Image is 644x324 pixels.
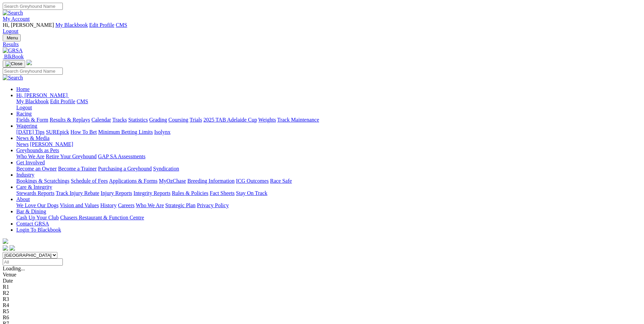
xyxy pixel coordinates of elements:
span: Hi, [PERSON_NAME] [16,92,68,98]
img: Search [3,10,23,16]
a: Contact GRSA [16,221,49,227]
a: History [100,202,116,208]
a: [PERSON_NAME] [30,141,73,147]
div: Get Involved [16,166,641,172]
a: Home [16,86,30,92]
div: Industry [16,178,641,184]
a: Vision and Values [60,202,99,208]
div: Date [3,278,641,284]
input: Select date [3,258,63,266]
div: Bar & Dining [16,215,641,221]
a: Cash Up Your Club [16,215,59,220]
a: Logout [16,105,32,110]
img: Close [5,61,22,67]
a: News [16,141,29,147]
a: Syndication [153,166,179,172]
div: About [16,202,641,209]
a: Login To Blackbook [16,227,61,233]
a: Who We Are [16,154,44,159]
button: Toggle navigation [3,60,25,68]
a: MyOzChase [159,178,186,184]
a: Bar & Dining [16,209,46,214]
a: Breeding Information [187,178,235,184]
a: Injury Reports [100,190,132,196]
a: About [16,196,30,202]
div: R2 [3,290,641,296]
a: Isolynx [154,129,170,135]
a: Track Injury Rebate [56,190,99,196]
a: Statistics [128,117,148,123]
a: Privacy Policy [197,202,229,208]
a: 2025 TAB Adelaide Cup [203,117,257,123]
a: Racing [16,111,32,116]
button: Toggle navigation [3,34,21,41]
a: Industry [16,172,34,178]
a: Bookings & Scratchings [16,178,69,184]
a: Results & Replays [50,117,90,123]
a: Minimum Betting Limits [98,129,153,135]
a: Retire Your Greyhound [46,154,97,159]
div: R4 [3,302,641,308]
a: Hi, [PERSON_NAME] [16,92,69,98]
a: My Account [3,16,30,22]
a: Logout [3,28,18,34]
div: Wagering [16,129,641,135]
img: facebook.svg [3,245,8,251]
a: Edit Profile [50,98,75,104]
img: twitter.svg [10,245,15,251]
a: My Blackbook [55,22,88,28]
input: Search [3,68,63,75]
img: logo-grsa-white.png [3,238,8,244]
span: Menu [7,35,18,40]
a: Purchasing a Greyhound [98,166,152,172]
div: Venue [3,272,641,278]
a: Wagering [16,123,37,129]
a: We Love Our Dogs [16,202,58,208]
span: BlkBook [4,54,24,59]
div: News & Media [16,141,641,147]
a: [DATE] Tips [16,129,44,135]
a: BlkBook [3,54,24,59]
a: News & Media [16,135,50,141]
a: Calendar [91,117,111,123]
span: Loading... [3,266,25,271]
a: Rules & Policies [172,190,208,196]
img: Search [3,75,23,81]
a: ICG Outcomes [236,178,269,184]
div: R3 [3,296,641,302]
img: logo-grsa-white.png [26,60,32,65]
a: Results [3,41,641,48]
div: Hi, [PERSON_NAME] [16,98,641,111]
a: Stay On Track [236,190,267,196]
a: Who We Are [136,202,164,208]
div: My Account [3,22,641,34]
a: Schedule of Fees [71,178,108,184]
a: Grading [149,117,167,123]
div: Care & Integrity [16,190,641,196]
div: R6 [3,314,641,321]
a: Integrity Reports [133,190,170,196]
a: CMS [77,98,88,104]
a: Trials [189,117,202,123]
a: CMS [116,22,127,28]
span: Hi, [PERSON_NAME] [3,22,54,28]
div: Greyhounds as Pets [16,154,641,160]
a: Race Safe [270,178,292,184]
a: Track Maintenance [277,117,319,123]
a: SUREpick [46,129,69,135]
input: Search [3,3,63,10]
a: Tracks [112,117,127,123]
a: Coursing [168,117,188,123]
div: R5 [3,308,641,314]
a: Fields & Form [16,117,48,123]
div: R1 [3,284,641,290]
div: Racing [16,117,641,123]
a: Become a Trainer [58,166,97,172]
a: Care & Integrity [16,184,52,190]
a: Applications & Forms [109,178,158,184]
a: Careers [118,202,134,208]
a: Become an Owner [16,166,57,172]
a: Stewards Reports [16,190,54,196]
a: Get Involved [16,160,45,165]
